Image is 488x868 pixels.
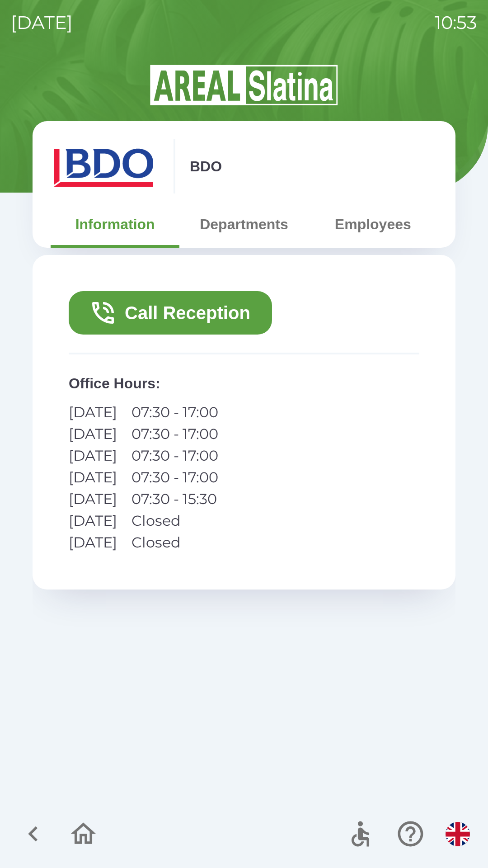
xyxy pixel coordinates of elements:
[131,423,218,445] p: 07:30 - 17:00
[69,488,117,510] p: [DATE]
[131,488,218,510] p: 07:30 - 15:30
[69,532,117,553] p: [DATE]
[69,423,117,445] p: [DATE]
[69,445,117,467] p: [DATE]
[131,401,218,423] p: 07:30 - 17:00
[309,208,437,241] button: Employees
[51,139,159,193] img: ae7449ef-04f1-48ed-85b5-e61960c78b50.png
[11,9,73,36] p: [DATE]
[131,510,218,532] p: Closed
[446,822,470,846] img: en flag
[69,373,419,394] p: Office Hours :
[33,63,455,107] img: Logo
[131,445,218,467] p: 07:30 - 17:00
[69,401,117,423] p: [DATE]
[69,467,117,488] p: [DATE]
[131,467,218,488] p: 07:30 - 17:00
[51,208,179,241] button: Information
[179,208,308,241] button: Departments
[131,532,218,553] p: Closed
[435,9,477,36] p: 10:53
[69,510,117,532] p: [DATE]
[190,156,222,177] p: BDO
[69,291,272,335] button: Call Reception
